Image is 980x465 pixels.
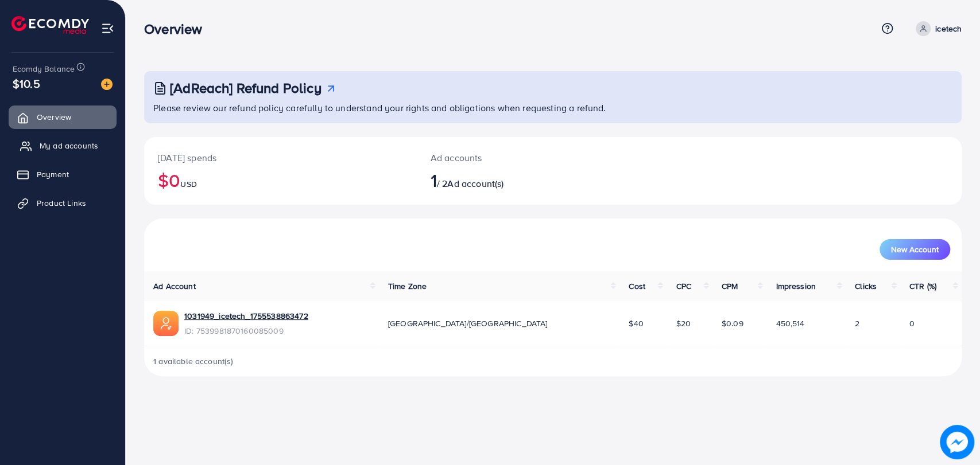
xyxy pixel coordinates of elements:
h3: [AdReach] Refund Policy [170,80,321,96]
img: menu [101,22,114,35]
span: Ecomdy Balance [13,63,75,75]
a: 1031949_icetech_1755538863472 [184,310,308,322]
img: ic-ads-acc.e4c84228.svg [153,311,179,336]
span: New Account [891,245,939,253]
span: Clicks [855,280,877,292]
span: $0.09 [722,318,743,329]
a: Payment [9,163,117,186]
span: Ad Account [153,280,196,292]
span: My ad accounts [40,140,98,151]
span: 0 [909,318,915,329]
h2: / 2 [431,169,607,191]
span: CPM [722,280,738,292]
span: $40 [629,318,643,329]
a: Overview [9,105,117,128]
span: 450,514 [776,318,804,329]
span: Overview [37,111,71,123]
img: image [940,425,974,459]
span: ID: 7539981870160085009 [184,325,308,337]
h2: $0 [158,169,403,191]
span: CTR (%) [909,280,936,292]
a: Product Links [9,192,117,214]
span: $20 [676,318,690,329]
a: icetech [911,21,962,36]
span: Impression [776,280,816,292]
span: [GEOGRAPHIC_DATA]/[GEOGRAPHIC_DATA] [388,318,548,329]
span: Product Links [37,197,86,209]
button: New Account [880,239,950,260]
p: Ad accounts [431,151,607,165]
span: Cost [629,280,645,292]
p: Please review our refund policy carefully to understand your rights and obligations when requesti... [153,101,955,115]
p: [DATE] spends [158,151,403,165]
span: 1 available account(s) [153,355,234,367]
img: logo [11,16,89,34]
span: 2 [855,318,859,329]
span: $10.5 [13,75,40,92]
span: Payment [37,169,69,180]
span: Ad account(s) [447,177,503,190]
a: My ad accounts [9,134,117,157]
img: image [101,79,113,90]
span: 1 [431,167,437,193]
span: Time Zone [388,280,427,292]
p: icetech [935,22,962,36]
h3: Overview [144,21,211,37]
span: CPC [676,280,691,292]
span: USD [180,178,196,190]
